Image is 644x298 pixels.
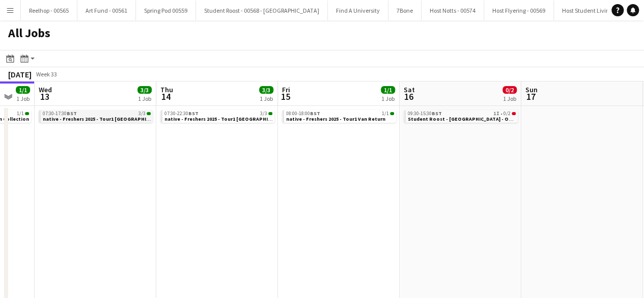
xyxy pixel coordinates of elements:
[484,1,554,20] button: Host Flyering - 00569
[281,91,290,102] span: 15
[77,1,136,20] button: Art Fund - 00561
[422,1,484,20] button: Host Notts - 00574
[160,85,173,94] span: Thu
[259,86,273,94] span: 3/3
[164,110,272,122] a: 07:30-22:30BST3/3native - Freshers 2025 - Tour1 [GEOGRAPHIC_DATA]
[43,116,166,122] span: native - Freshers 2025 - Tour1 Glasgow
[512,112,516,115] span: 0/2
[503,95,516,102] div: 1 Job
[138,111,146,116] span: 3/3
[21,1,77,20] button: Reelhop - 00565
[16,95,30,102] div: 1 Job
[432,110,442,117] span: BST
[136,1,196,20] button: Spring Pod 00559
[137,86,152,94] span: 3/3
[67,110,77,117] span: BST
[16,86,30,94] span: 1/1
[402,91,415,102] span: 16
[286,110,394,122] a: 08:00-18:00BST1/1native - Freshers 2025 - Tour1 Van Return
[37,91,52,102] span: 13
[408,111,442,116] span: 09:30-15:30
[268,112,272,115] span: 3/3
[328,1,388,20] button: Find A University
[554,1,637,20] button: Host Student Living 00547
[39,85,52,94] span: Wed
[502,86,517,94] span: 0/2
[282,110,396,125] div: 08:00-18:00BST1/1native - Freshers 2025 - Tour1 Van Return
[524,91,538,102] span: 17
[408,110,516,122] a: 09:30-15:30BST1I•0/2Student Roost - [GEOGRAPHIC_DATA] - On-16926
[147,112,151,115] span: 3/3
[25,112,29,115] span: 1/1
[17,111,24,116] span: 1/1
[196,1,328,20] button: Student Roost - 00568 - [GEOGRAPHIC_DATA]
[503,111,511,116] span: 0/2
[525,85,538,94] span: Sun
[390,112,394,115] span: 1/1
[282,85,290,94] span: Fri
[160,110,274,125] div: 07:30-22:30BST3/3native - Freshers 2025 - Tour1 [GEOGRAPHIC_DATA]
[404,85,415,94] span: Sat
[260,111,267,116] span: 3/3
[39,110,153,125] div: 07:30-17:30BST3/3native - Freshers 2025 - Tour1 [GEOGRAPHIC_DATA]
[404,110,518,125] div: 09:30-15:30BST1I•0/2Student Roost - [GEOGRAPHIC_DATA] - On-16926
[286,116,385,122] span: native - Freshers 2025 - Tour1 Van Return
[164,111,199,116] span: 07:30-22:30
[43,111,77,116] span: 07:30-17:30
[408,111,516,116] div: •
[382,111,389,116] span: 1/1
[381,86,395,94] span: 1/1
[34,70,59,78] span: Week 33
[381,95,395,102] div: 1 Job
[159,91,173,102] span: 14
[286,111,320,116] span: 08:00-18:00
[260,95,273,102] div: 1 Job
[493,111,499,116] span: 1I
[188,110,199,117] span: BST
[8,69,32,79] div: [DATE]
[164,116,288,122] span: native - Freshers 2025 - Tour1 Glasgow
[43,110,151,122] a: 07:30-17:30BST3/3native - Freshers 2025 - Tour1 [GEOGRAPHIC_DATA]
[310,110,320,117] span: BST
[138,95,151,102] div: 1 Job
[388,1,422,20] button: 7Bone
[408,116,526,122] span: Student Roost - Southampton Solent - On-16926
